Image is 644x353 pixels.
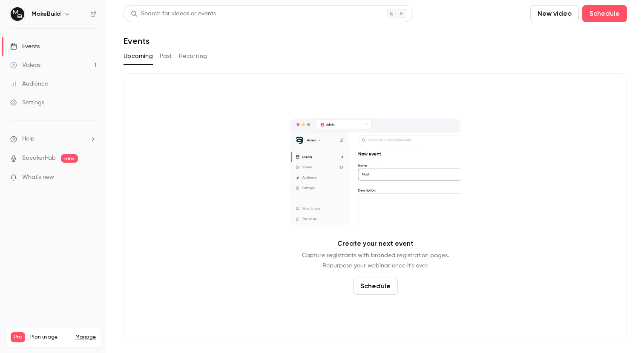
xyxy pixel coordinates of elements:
button: Past [160,49,172,63]
a: SpeakerHub [22,154,56,163]
button: Recurring [179,49,207,63]
button: Schedule [353,278,398,295]
div: Settings [10,98,44,107]
li: help-dropdown-opener [10,135,96,143]
p: Create your next event [337,238,414,249]
span: Plan usage [30,334,70,341]
div: Search for videos or events [131,9,216,18]
p: Capture registrants with branded registration pages. Repurpose your webinar once it's over. [302,250,449,271]
span: new [61,154,78,163]
div: Events [10,42,40,51]
button: Upcoming [124,49,153,63]
div: Videos [10,61,40,69]
button: New video [530,5,579,22]
span: Pro [11,332,25,342]
h1: Events [124,36,149,46]
span: What's new [22,173,54,182]
iframe: Noticeable Trigger [86,174,96,181]
div: Audience [10,80,48,88]
h6: MakeBuild [32,10,60,18]
span: Help [22,135,34,143]
a: Manage [75,334,96,341]
img: MakeBuild [11,7,24,21]
button: Schedule [582,5,627,22]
